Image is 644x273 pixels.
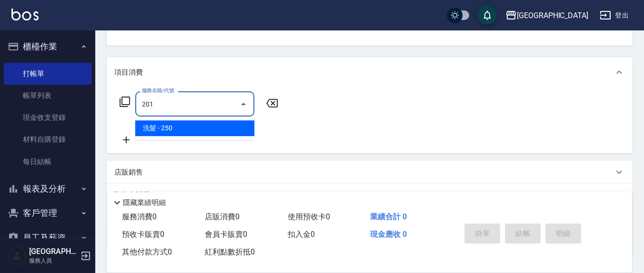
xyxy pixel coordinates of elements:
span: 現金應收 0 [370,230,407,239]
button: 客戶管理 [4,201,91,225]
div: 店販銷售 [107,161,633,184]
button: 櫃檯作業 [4,34,91,59]
img: Person [8,246,27,265]
a: 帳單列表 [4,85,91,107]
div: [GEOGRAPHIC_DATA] [517,10,588,21]
span: 洗髮 - 250 [135,120,254,136]
button: 報表及分析 [4,176,91,201]
span: 紅利點數折抵 0 [205,247,255,256]
a: 每日結帳 [4,151,91,173]
p: 店販銷售 [114,167,143,177]
span: 業績合計 0 [370,212,407,221]
span: 使用預收卡 0 [288,212,330,221]
img: Logo [11,9,39,20]
div: 項目消費 [107,57,633,88]
span: 扣入金 0 [288,230,315,239]
button: 登出 [596,7,633,24]
span: 店販消費 0 [205,212,240,221]
button: [GEOGRAPHIC_DATA] [502,6,592,25]
span: 預收卡販賣 0 [122,230,164,239]
p: 項目消費 [114,68,143,78]
a: 打帳單 [4,63,91,85]
span: 其他付款方式 0 [122,247,172,256]
a: 材料自購登錄 [4,128,91,150]
p: 服務人員 [29,256,78,265]
span: 服務消費 0 [122,212,157,221]
button: save [478,6,497,25]
div: 預收卡販賣 [107,184,633,206]
label: 服務名稱/代號 [142,87,174,94]
button: 員工及薪資 [4,225,91,250]
span: 會員卡販賣 0 [205,230,247,239]
p: 隱藏業績明細 [123,198,166,208]
h5: [GEOGRAPHIC_DATA] [29,247,78,256]
a: 現金收支登錄 [4,107,91,128]
button: Close [236,97,251,112]
p: 預收卡販賣 [114,190,150,200]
